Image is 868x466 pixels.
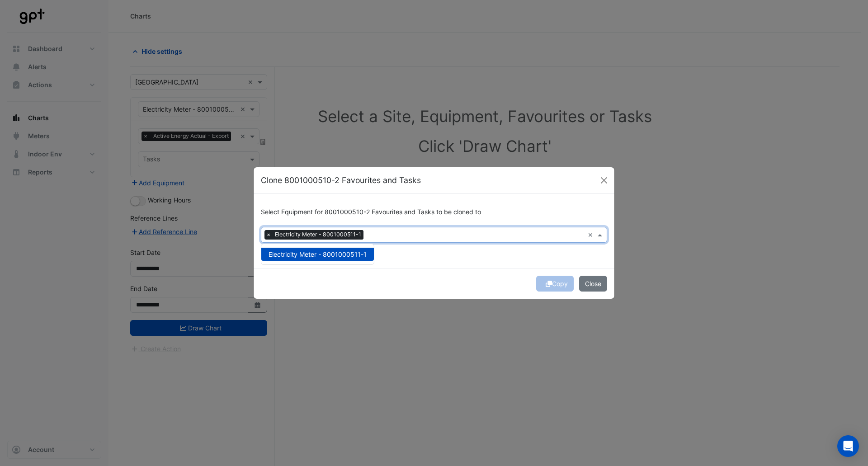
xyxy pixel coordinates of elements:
[264,230,273,239] span: ×
[261,244,374,265] ng-dropdown-panel: Options list
[273,230,363,239] span: Electricity Meter - 8001000511-1
[837,435,859,457] div: Open Intercom Messenger
[261,208,607,216] h6: Select Equipment for 8001000510-2 Favourites and Tasks to be cloned to
[579,276,607,292] button: Close
[269,250,367,258] span: Electricity Meter - 8001000511-1
[597,174,611,187] button: Close
[261,174,421,186] h5: Clone 8001000510-2 Favourites and Tasks
[588,230,595,240] span: Clear
[261,243,289,254] button: Select All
